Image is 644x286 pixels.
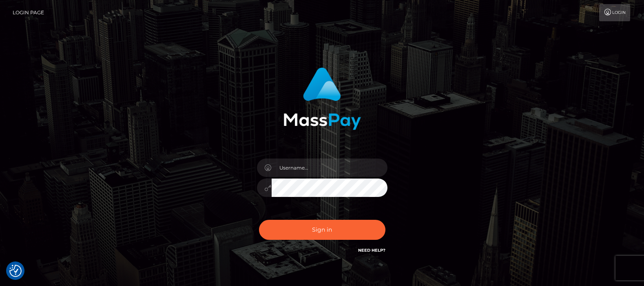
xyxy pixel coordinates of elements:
[9,265,22,277] button: Consent Preferences
[272,159,387,177] input: Username...
[259,220,385,240] button: Sign in
[283,67,361,130] img: MassPay Login
[9,265,22,277] img: Revisit consent button
[599,4,630,21] a: Login
[13,4,44,21] a: Login Page
[358,248,385,253] a: Need Help?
